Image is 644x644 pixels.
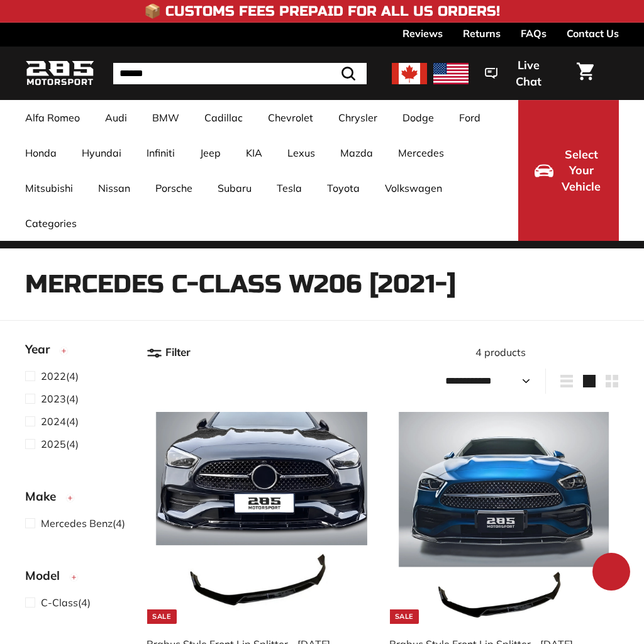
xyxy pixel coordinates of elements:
[255,100,326,135] a: Chevrolet
[233,135,275,170] a: KIA
[41,392,66,405] span: 2023
[567,23,619,44] a: Contact Us
[383,345,619,360] div: 4 products
[447,100,493,135] a: Ford
[25,336,126,368] button: Year
[41,516,125,531] span: (4)
[25,270,619,298] h1: Mercedes C-Class W206 [2021-]
[205,170,264,206] a: Subaru
[187,135,233,170] a: Jeep
[143,170,205,206] a: Porsche
[113,63,367,84] input: Search
[560,147,602,195] span: Select Your Vehicle
[41,438,66,450] span: 2025
[521,23,547,44] a: FAQs
[518,100,619,241] button: Select Your Vehicle
[13,170,86,206] a: Mitsubishi
[192,100,255,135] a: Cadillac
[41,414,79,429] span: (4)
[147,609,176,624] div: Sale
[41,369,79,384] span: (4)
[13,100,92,135] a: Alfa Romeo
[144,4,500,19] h4: 📦 Customs Fees Prepaid for All US Orders!
[25,340,59,358] span: Year
[386,135,457,170] a: Mercedes
[326,100,390,135] a: Chrysler
[13,206,89,241] a: Categories
[569,52,601,94] a: Cart
[314,170,372,206] a: Toyota
[463,23,501,44] a: Returns
[41,595,91,610] span: (4)
[372,170,455,206] a: Volkswagen
[41,596,78,609] span: C-Class
[147,336,191,369] button: Filter
[589,553,634,594] inbox-online-store-chat: Shopify online store chat
[25,567,69,585] span: Model
[41,517,113,530] span: Mercedes Benz
[41,391,79,406] span: (4)
[25,58,94,88] img: Logo_285_Motorsport_areodynamics_components
[390,100,447,135] a: Dodge
[469,50,569,97] button: Live Chat
[402,23,443,44] a: Reviews
[86,170,143,206] a: Nissan
[390,609,419,624] div: Sale
[41,370,66,382] span: 2022
[275,135,328,170] a: Lexus
[69,135,134,170] a: Hyundai
[140,100,192,135] a: BMW
[25,487,65,506] span: Make
[504,57,553,89] span: Live Chat
[134,135,187,170] a: Infiniti
[92,100,140,135] a: Audi
[264,170,314,206] a: Tesla
[13,135,69,170] a: Honda
[328,135,386,170] a: Mazda
[41,415,66,428] span: 2024
[41,436,79,452] span: (4)
[25,484,126,515] button: Make
[25,563,126,594] button: Model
